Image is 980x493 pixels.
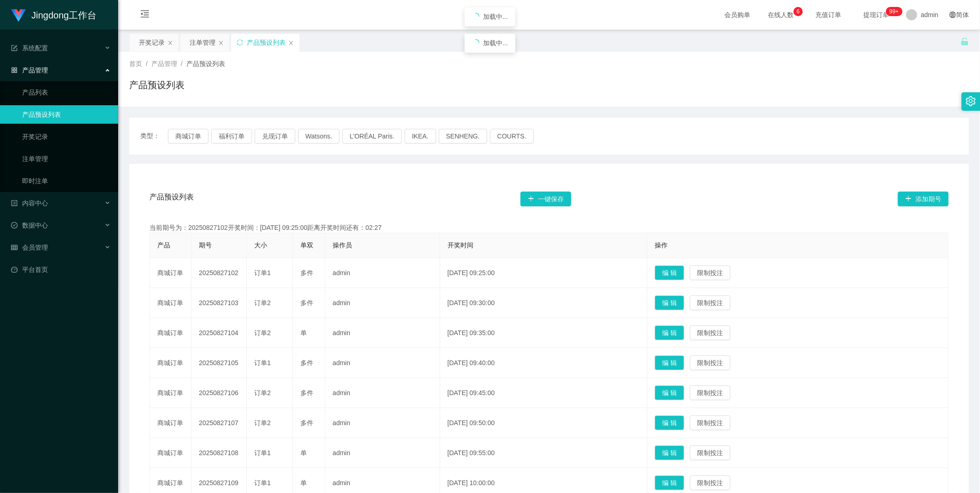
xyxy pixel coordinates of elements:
[490,129,534,144] button: COURTS.
[325,258,440,288] td: admin
[211,129,252,144] button: 福利订单
[191,408,247,438] td: 20250827107
[22,83,111,102] a: 产品列表
[961,37,969,46] i: 图标: unlock
[129,0,161,30] i: 图标: menu-fold
[11,199,48,207] span: 内容中心
[440,408,647,438] td: [DATE] 09:50:00
[690,385,730,400] button: 限制投注
[325,348,440,378] td: admin
[300,269,313,277] span: 多件
[333,241,352,249] span: 操作员
[11,66,48,74] span: 产品管理
[149,223,949,233] div: 当前期号为：20250827102开奖时间：[DATE] 09:25:00距离开奖时间还有：02:27
[655,295,684,310] button: 编 辑
[191,438,247,468] td: 20250827108
[300,479,307,487] span: 单
[440,318,647,348] td: [DATE] 09:35:00
[150,408,191,438] td: 商城订单
[254,241,267,249] span: 大小
[690,355,730,370] button: 限制投注
[11,222,48,229] span: 数据中心
[22,150,111,168] a: 注单管理
[298,129,340,144] button: Watsons.
[325,288,440,318] td: admin
[472,39,479,47] i: icon: loading
[22,105,111,124] a: 产品预设列表
[254,479,271,487] span: 订单1
[483,13,508,20] span: 加载中...
[300,389,313,397] span: 多件
[325,408,440,438] td: admin
[655,325,684,340] button: 编 辑
[157,241,170,249] span: 产品
[218,40,224,46] i: 图标: close
[150,348,191,378] td: 商城订单
[191,348,247,378] td: 20250827105
[191,288,247,318] td: 20250827103
[150,258,191,288] td: 商城订单
[191,258,247,288] td: 20250827102
[763,12,798,18] span: 在线人数
[288,40,294,46] i: 图标: close
[690,475,730,490] button: 限制投注
[655,415,684,430] button: 编 辑
[150,378,191,408] td: 商城订单
[254,419,271,427] span: 订单2
[31,0,96,30] h1: Jingdong工作台
[483,39,508,47] span: 加载中...
[966,96,976,106] i: 图标: setting
[140,129,168,144] span: 类型：
[655,445,684,460] button: 编 辑
[440,258,647,288] td: [DATE] 09:25:00
[440,348,647,378] td: [DATE] 09:40:00
[325,318,440,348] td: admin
[191,318,247,348] td: 20250827104
[11,244,18,251] i: 图标: table
[11,260,111,279] a: 图标: dashboard平台首页
[342,129,402,144] button: L'ORÉAL Paris.
[22,172,111,190] a: 即时注单
[11,11,96,18] a: Jingdong工作台
[950,12,956,18] i: 图标: global
[300,299,313,307] span: 多件
[300,449,307,457] span: 单
[11,222,18,228] i: 图标: check-circle-o
[190,34,215,51] div: 注单管理
[300,359,313,367] span: 多件
[255,129,295,144] button: 兑现订单
[150,318,191,348] td: 商城订单
[199,241,212,249] span: 期号
[690,295,730,310] button: 限制投注
[254,449,271,457] span: 订单1
[254,329,271,337] span: 订单2
[898,192,949,206] button: 图标: plus添加期号
[886,7,902,16] sup: 976
[655,355,684,370] button: 编 辑
[472,13,479,20] i: icon: loading
[300,419,313,427] span: 多件
[22,127,111,146] a: 开奖记录
[655,265,684,280] button: 编 辑
[254,389,271,397] span: 订单2
[11,45,18,51] i: 图标: form
[300,329,307,337] span: 单
[439,129,487,144] button: SENHENG.
[11,200,18,206] i: 图标: profile
[811,12,846,18] span: 充值订单
[146,60,148,67] span: /
[655,385,684,400] button: 编 辑
[690,265,730,280] button: 限制投注
[440,378,647,408] td: [DATE] 09:45:00
[254,359,271,367] span: 订单1
[247,34,286,51] div: 产品预设列表
[520,192,571,206] button: 图标: plus一键保存
[797,7,800,16] p: 6
[300,241,313,249] span: 单双
[181,60,183,67] span: /
[440,288,647,318] td: [DATE] 09:30:00
[129,78,185,92] h1: 产品预设列表
[325,378,440,408] td: admin
[254,299,271,307] span: 订单2
[794,7,803,16] sup: 6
